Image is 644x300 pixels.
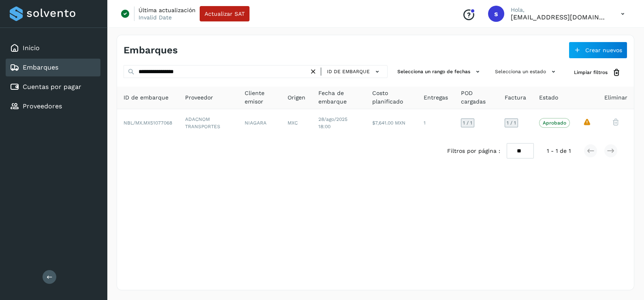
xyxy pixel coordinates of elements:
p: Aprobado [543,120,566,126]
span: 1 - 1 de 1 [547,147,571,155]
span: Eliminar [604,93,627,102]
span: Entregas [424,93,448,102]
td: 1 [417,109,454,137]
span: 28/ago/2025 18:00 [318,116,348,129]
a: Inicio [23,44,40,52]
span: ID de embarque [327,68,370,75]
td: NIAGARA [238,109,281,137]
span: Estado [539,93,558,102]
span: Cliente emisor [245,89,275,106]
div: Cuentas por pagar [6,78,100,96]
span: Fecha de embarque [318,89,359,106]
span: Proveedor [185,93,213,102]
td: ADACNOM TRANSPORTES [179,109,238,137]
div: Inicio [6,39,100,57]
span: POD cargadas [461,89,492,106]
p: Invalid Date [139,14,172,21]
td: MXC [281,109,312,137]
button: Limpiar filtros [567,65,627,80]
div: Embarques [6,59,100,76]
a: Cuentas por pagar [23,83,81,91]
button: Crear nuevos [569,42,627,59]
p: Última actualización [139,6,196,14]
span: 1 / 1 [507,120,516,125]
h4: Embarques [124,44,178,56]
span: ID de embarque [124,93,168,102]
p: Hola, [511,6,608,13]
span: Actualizar SAT [205,11,245,17]
span: Limpiar filtros [574,69,608,76]
span: Filtros por página : [447,147,500,155]
div: Proveedores [6,97,100,115]
span: Crear nuevos [585,47,622,53]
button: Selecciona un estado [492,65,561,78]
span: 1 / 1 [463,120,472,125]
button: Actualizar SAT [200,6,249,21]
button: ID de embarque [324,66,384,78]
span: Factura [505,93,526,102]
a: Proveedores [23,102,62,110]
span: NBL/MX.MX51077068 [124,120,172,126]
button: Selecciona un rango de fechas [394,65,485,78]
span: Origen [288,93,305,102]
a: Embarques [23,63,58,71]
td: $7,641.00 MXN [366,109,417,137]
span: Costo planificado [372,89,411,106]
p: smedina@niagarawater.com [511,13,608,21]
